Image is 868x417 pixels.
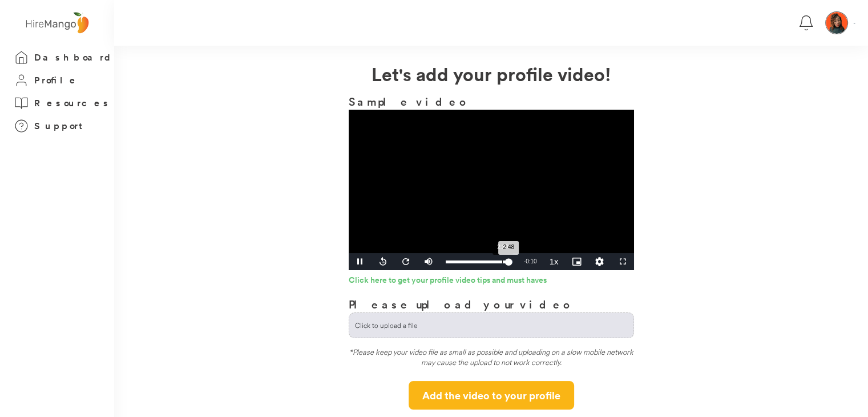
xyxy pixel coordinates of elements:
[349,110,634,270] div: Video Player
[34,119,88,133] h3: Support
[409,381,574,410] button: Add the video to your profile
[349,296,574,312] h3: Please upload your video
[349,93,634,110] h3: Sample video
[349,276,634,287] a: Click here to get your profile video tips and must haves
[34,73,79,87] h3: Profile
[34,50,114,65] h3: Dashboard
[588,253,611,270] div: Quality Levels
[34,96,111,110] h3: Resources
[526,258,536,264] span: 0:10
[22,10,92,37] img: logo%20-%20hiremango%20gray.png
[826,12,847,34] img: Screenshot%202024-06-05%20193832.png
[446,260,512,263] div: Progress Bar
[853,23,855,24] img: Vector
[114,60,868,87] h2: Let's add your profile video!
[524,258,526,264] span: -
[349,347,634,372] div: *Please keep your video file as small as possible and uploading on a slow mobile network may caus...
